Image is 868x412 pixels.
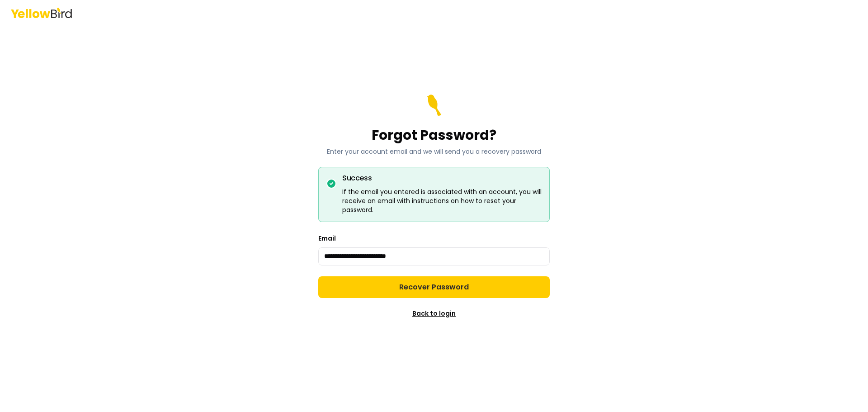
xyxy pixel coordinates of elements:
[327,147,541,156] p: Enter your account email and we will send you a recovery password
[330,187,542,214] div: If the email you entered is associated with an account, you will receive an email with instructio...
[318,234,336,243] label: Email
[330,175,542,182] h5: Success
[412,309,456,318] a: Back to login
[318,276,550,298] button: Recover Password
[327,127,541,143] h1: Forgot Password?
